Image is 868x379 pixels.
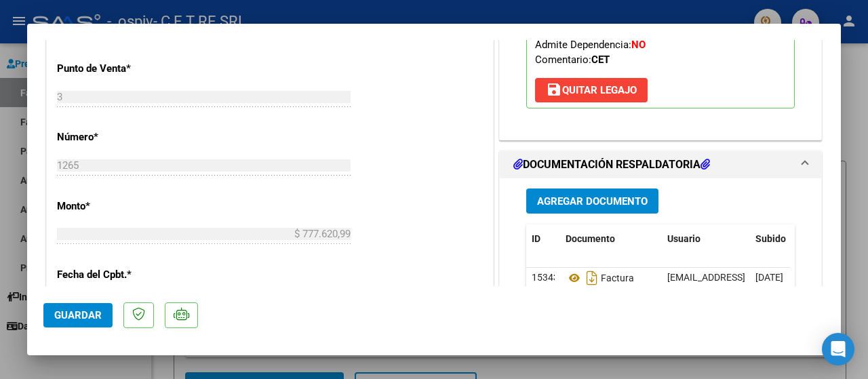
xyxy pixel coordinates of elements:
strong: CET [591,54,610,66]
span: Guardar [54,309,102,321]
span: ID [532,233,540,244]
button: Quitar Legajo [535,78,648,102]
h1: DOCUMENTACIÓN RESPALDATORIA [513,157,710,173]
span: Comentario: [535,54,610,66]
datatable-header-cell: Documento [560,224,662,254]
span: [DATE] [755,272,783,283]
p: Punto de Venta [57,61,184,77]
div: Open Intercom Messenger [822,333,854,365]
datatable-header-cell: Subido [750,224,818,254]
span: 15343 [532,272,559,283]
span: Documento [566,233,615,244]
datatable-header-cell: Usuario [662,224,750,254]
span: Usuario [667,233,701,244]
span: Quitar Legajo [546,84,637,96]
mat-icon: save [546,81,562,98]
datatable-header-cell: ID [526,224,560,254]
p: Fecha del Cpbt. [57,267,184,283]
mat-expansion-panel-header: DOCUMENTACIÓN RESPALDATORIA [500,151,821,178]
button: Agregar Documento [526,188,658,214]
span: Subido [755,233,786,244]
i: Descargar documento [583,267,601,289]
button: Guardar [43,303,113,327]
p: Número [57,129,184,145]
strong: NO [631,39,646,51]
span: Factura [566,273,634,283]
span: Agregar Documento [537,195,648,207]
p: Monto [57,199,184,214]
